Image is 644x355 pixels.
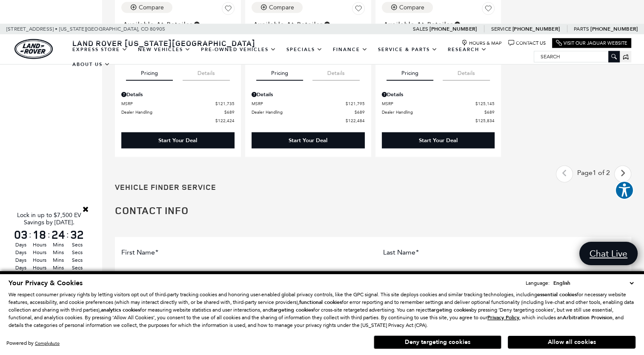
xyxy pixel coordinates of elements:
a: Dealer Handling $689 [121,109,235,115]
span: $689 [355,109,365,115]
span: Hours [31,249,48,256]
span: Days [13,249,29,256]
span: [STREET_ADDRESS] • [6,24,58,34]
strong: targeting cookies [429,306,471,313]
span: Days [13,256,29,264]
div: Start Your Deal [289,137,327,144]
div: Pricing Details - Range Rover Sport Dynamic SE [382,91,495,98]
span: Lock in up to $7,500 EV Savings by [DATE]. [17,212,81,226]
span: 32 [69,229,85,240]
button: Explore your accessibility options [615,181,634,200]
span: Mins [50,264,66,272]
div: Start Your Deal [252,132,365,149]
span: $689 [484,109,495,115]
button: Deny targeting cookies [374,335,501,349]
h2: Contact Info [115,205,631,216]
h3: Vehicle Finder Service [115,183,631,192]
strong: Arbitration Provision [563,314,613,321]
div: Pricing Details - Range Rover Sport Dynamic SE [121,91,235,98]
a: MSRP $121,735 [121,100,235,107]
span: : [66,228,69,241]
span: Service [491,26,511,32]
span: Days [13,264,29,272]
a: Visit Our Jaguar Website [556,40,627,46]
span: : [48,228,50,241]
img: Land Rover [14,39,53,59]
div: Language: [526,281,550,286]
span: $122,484 [346,117,365,124]
nav: Main Navigation [67,42,534,72]
span: $125,145 [475,100,495,107]
a: Dealer Handling $689 [252,109,365,115]
div: Pricing Details - Range Rover Sport Dynamic SE [252,91,365,98]
a: $125,834 [382,117,495,124]
input: Search [534,52,619,62]
span: 80905 [150,24,165,34]
a: EXPRESS STORE [67,42,133,57]
span: Parts [574,26,589,32]
a: Pre-Owned Vehicles [196,42,281,57]
a: About Us [67,57,115,72]
span: Dealer Handling [121,109,224,115]
button: Allow all cookies [508,336,635,349]
span: Dealer Handling [382,109,485,115]
span: Mins [50,249,66,256]
span: Land Rover [US_STATE][GEOGRAPHIC_DATA] [72,38,255,48]
span: $121,735 [215,100,235,107]
span: Hours [31,264,48,272]
a: $122,484 [252,117,365,124]
span: 18 [31,229,48,240]
a: Contact Us [508,40,546,46]
a: New Vehicles [133,42,196,57]
a: ComplyAuto [35,341,60,346]
span: CO [141,24,149,34]
a: Service & Parts [373,42,443,57]
div: Start Your Deal [158,137,197,144]
span: Secs [69,241,85,249]
strong: targeting cookies [271,306,313,313]
a: Dealer Handling $689 [382,109,495,115]
a: [PHONE_NUMBER] [512,26,560,32]
a: next page [614,166,632,181]
span: Hours [31,241,48,249]
label: Last Name [383,248,419,257]
label: First Name [121,248,158,257]
span: Mins [50,256,66,264]
span: Your Privacy & Cookies [9,278,83,288]
span: $121,795 [346,100,365,107]
span: Secs [69,249,85,256]
u: Privacy Policy [487,314,519,321]
span: Secs [69,264,85,272]
span: MSRP [252,100,346,107]
div: Start Your Deal [419,137,458,144]
select: Language Select [551,279,635,287]
div: Start Your Deal [121,132,235,149]
span: 03 [13,229,29,240]
span: $125,834 [475,117,495,124]
strong: essential cookies [537,291,577,298]
span: 24 [50,229,66,240]
span: Mins [50,241,66,249]
strong: analytics cookies [101,306,140,313]
span: Chat Live [585,248,632,259]
div: Powered by [6,341,60,346]
span: $689 [224,109,235,115]
aside: Accessibility Help Desk [615,181,634,201]
span: [US_STATE][GEOGRAPHIC_DATA], [59,24,140,34]
a: MSRP $125,145 [382,100,495,107]
a: Finance [328,42,373,57]
strong: functional cookies [299,299,342,306]
span: : [29,228,31,241]
a: MSRP $121,795 [252,100,365,107]
span: Days [13,241,29,249]
span: MSRP [382,100,476,107]
a: [STREET_ADDRESS] • [US_STATE][GEOGRAPHIC_DATA], CO 80905 [6,26,165,32]
div: Page 1 of 2 [573,166,614,183]
a: $122,424 [121,117,235,124]
a: Land Rover [US_STATE][GEOGRAPHIC_DATA] [67,38,260,48]
a: Chat Live [579,242,638,265]
span: Dealer Handling [252,109,355,115]
a: Research [443,42,492,57]
p: We respect consumer privacy rights by letting visitors opt out of third-party tracking cookies an... [9,291,635,329]
a: Specials [281,42,328,57]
